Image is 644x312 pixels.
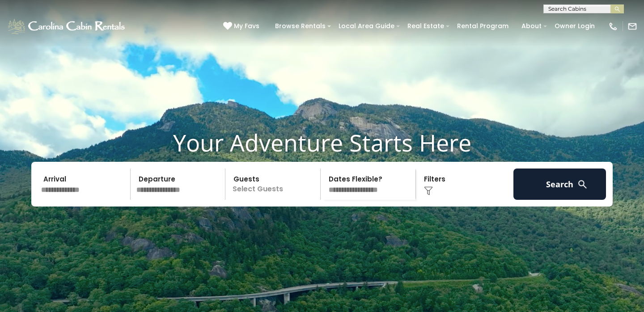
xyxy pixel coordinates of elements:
[228,169,320,200] p: Select Guests
[550,19,599,33] a: Owner Login
[424,186,433,195] img: filter--v1.png
[453,19,513,33] a: Rental Program
[608,21,618,31] img: phone-regular-white.png
[334,19,399,33] a: Local Area Guide
[271,19,330,33] a: Browse Rentals
[627,21,637,31] img: mail-regular-white.png
[577,179,588,190] img: search-regular-white.png
[517,19,546,33] a: About
[7,129,637,156] h1: Your Adventure Starts Here
[513,169,606,200] button: Search
[7,17,127,35] img: White-1-1-2.png
[403,19,449,33] a: Real Estate
[234,21,259,31] span: My Favs
[223,21,262,31] a: My Favs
